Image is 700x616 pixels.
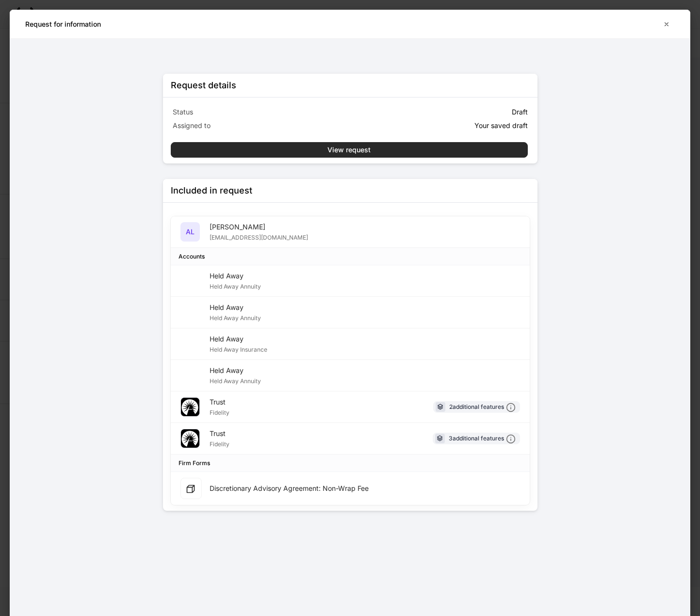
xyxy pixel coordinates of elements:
button: View request [171,142,528,158]
div: [PERSON_NAME] [210,222,308,232]
div: Included in request [171,185,252,196]
div: Held Away Annuity [210,281,261,291]
h5: Request for information [25,19,101,29]
div: Trust [210,429,229,438]
div: Accounts [179,252,205,261]
div: Held Away [210,334,267,344]
div: Held Away Annuity [210,312,261,322]
div: 3 additional features [449,434,516,444]
div: Trust [210,397,229,407]
p: Status [173,107,348,117]
div: Held Away [210,303,261,312]
div: View request [327,146,371,153]
div: 2 additional features [449,402,516,412]
div: Held Away [210,271,261,281]
div: Firm Forms [179,458,210,468]
div: Fidelity [210,438,229,448]
h5: AL [186,227,195,237]
div: Held Away Annuity [210,375,261,385]
div: Held Away [210,366,261,375]
div: Request details [171,80,236,91]
div: Held Away Insurance [210,344,267,354]
div: [EMAIL_ADDRESS][DOMAIN_NAME] [210,232,308,242]
p: Draft [512,107,528,117]
div: Fidelity [210,407,229,417]
div: Discretionary Advisory Agreement: Non-Wrap Fee [210,484,369,493]
p: Your saved draft [474,121,528,130]
p: Assigned to [173,121,348,130]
